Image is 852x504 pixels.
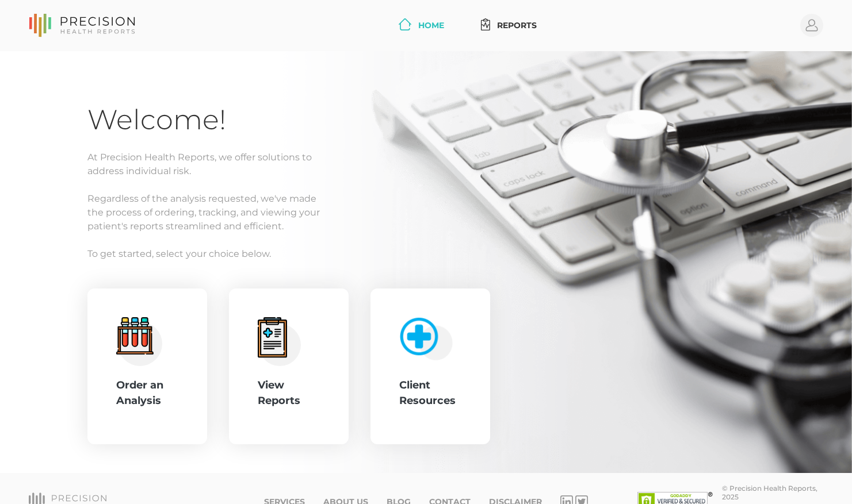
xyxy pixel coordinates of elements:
div: View Reports [258,378,320,409]
div: Order an Analysis [116,378,178,409]
div: © Precision Health Reports, 2025 [722,484,823,501]
p: Regardless of the analysis requested, we've made the process of ordering, tracking, and viewing y... [87,192,765,233]
div: Client Resources [399,378,461,409]
p: To get started, select your choice below. [87,247,765,261]
h1: Welcome! [87,103,765,137]
p: At Precision Health Reports, we offer solutions to address individual risk. [87,151,765,178]
a: Home [394,15,449,36]
a: Reports [476,15,541,36]
img: client-resource.c5a3b187.png [394,312,453,361]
